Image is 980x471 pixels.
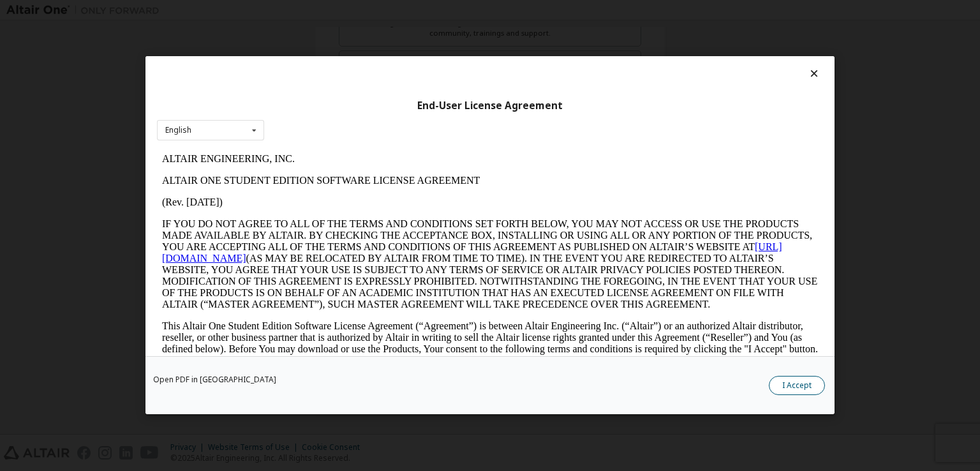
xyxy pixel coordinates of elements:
[5,5,661,17] p: ALTAIR ENGINEERING, INC.
[769,377,825,396] button: I Accept
[157,100,823,112] div: End-User License Agreement
[165,126,191,134] div: English
[5,172,661,218] p: This Altair One Student Edition Software License Agreement (“Agreement”) is between Altair Engine...
[5,70,661,162] p: IF YOU DO NOT AGREE TO ALL OF THE TERMS AND CONDITIONS SET FORTH BELOW, YOU MAY NOT ACCESS OR USE...
[5,27,661,38] p: ALTAIR ONE STUDENT EDITION SOFTWARE LICENSE AGREEMENT
[153,377,276,384] a: Open PDF in [GEOGRAPHIC_DATA]
[5,49,661,60] p: (Rev. [DATE])
[5,93,625,116] a: [URL][DOMAIN_NAME]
